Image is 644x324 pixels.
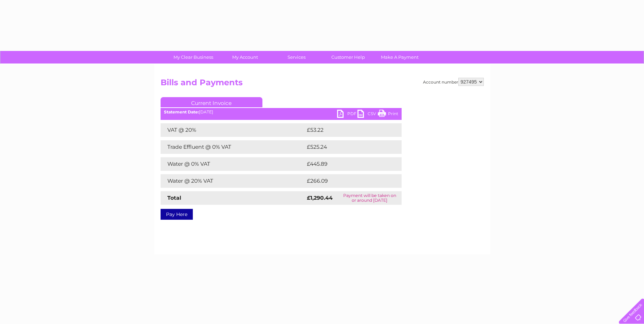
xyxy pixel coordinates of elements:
td: Payment will be taken on or around [DATE] [338,191,401,205]
a: My Account [217,51,273,64]
b: Statement Date: [164,109,199,114]
td: £266.09 [305,174,390,188]
td: £445.89 [305,157,390,171]
strong: £1,290.44 [307,195,333,201]
td: Water @ 20% VAT [161,174,305,188]
td: Water @ 0% VAT [161,157,305,171]
a: Make A Payment [372,51,428,64]
a: Customer Help [320,51,376,64]
td: VAT @ 20% [161,123,305,137]
a: Current Invoice [161,97,262,107]
a: CSV [357,110,378,120]
td: £525.24 [305,140,389,154]
div: [DATE] [161,110,402,114]
a: PDF [337,110,357,120]
td: £53.22 [305,123,388,137]
a: My Clear Business [165,51,221,64]
strong: Total [167,195,181,201]
td: Trade Effluent @ 0% VAT [161,140,305,154]
a: Services [269,51,325,64]
a: Print [378,110,398,120]
h2: Bills and Payments [161,78,484,91]
a: Pay Here [161,209,193,220]
div: Account number [423,78,484,86]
